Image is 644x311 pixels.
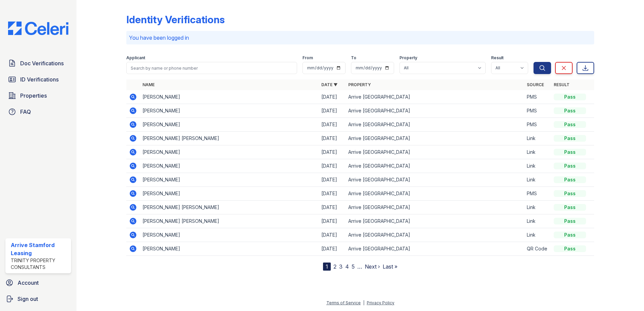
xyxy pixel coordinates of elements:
label: From [302,55,313,61]
td: PMS [524,187,551,201]
td: Arrive [GEOGRAPHIC_DATA] [346,228,524,242]
td: Link [524,173,551,187]
td: [DATE] [319,214,346,228]
div: Pass [554,121,586,128]
td: Arrive [GEOGRAPHIC_DATA] [346,214,524,228]
td: Arrive [GEOGRAPHIC_DATA] [346,104,524,118]
div: Pass [554,107,586,114]
td: [DATE] [319,118,346,132]
td: [PERSON_NAME] [PERSON_NAME] [140,201,319,214]
td: [DATE] [319,159,346,173]
a: Property [348,82,371,87]
td: Arrive [GEOGRAPHIC_DATA] [346,145,524,159]
label: To [351,55,356,61]
a: ID Verifications [5,73,71,86]
div: Pass [554,163,586,169]
span: Doc Verifications [20,59,64,67]
a: Date ▼ [321,82,337,87]
span: ID Verifications [20,75,59,83]
td: [PERSON_NAME] [140,173,319,187]
td: [PERSON_NAME] [140,90,319,104]
td: Arrive [GEOGRAPHIC_DATA] [346,118,524,132]
td: Arrive [GEOGRAPHIC_DATA] [346,132,524,145]
td: Link [524,214,551,228]
td: Arrive [GEOGRAPHIC_DATA] [346,90,524,104]
a: Source [527,82,544,87]
td: Link [524,145,551,159]
div: Trinity Property Consultants [11,257,68,271]
span: Sign out [18,295,38,303]
a: Last » [383,263,397,270]
div: Pass [554,135,586,142]
td: QR Code [524,242,551,256]
td: [PERSON_NAME] [PERSON_NAME] [140,214,319,228]
div: Pass [554,94,586,100]
a: 5 [352,263,355,270]
td: [DATE] [319,187,346,201]
td: [PERSON_NAME] [140,187,319,201]
a: Result [554,82,570,87]
label: Applicant [126,55,145,61]
td: Link [524,132,551,145]
a: Next › [365,263,380,270]
td: [PERSON_NAME] [140,118,319,132]
td: PMS [524,90,551,104]
div: Pass [554,176,586,183]
div: Pass [554,204,586,211]
td: Arrive [GEOGRAPHIC_DATA] [346,159,524,173]
td: [DATE] [319,132,346,145]
div: | [363,300,364,305]
a: Name [142,82,155,87]
td: [DATE] [319,201,346,214]
div: 1 [323,263,331,271]
p: You have been logged in [129,34,591,42]
td: [PERSON_NAME] [140,228,319,242]
div: Pass [554,232,586,238]
a: Terms of Service [326,300,361,305]
td: Link [524,201,551,214]
td: [DATE] [319,90,346,104]
input: Search by name or phone number [126,62,297,74]
div: Arrive Stamford Leasing [11,241,68,257]
div: Identity Verifications [126,13,225,26]
td: [DATE] [319,242,346,256]
td: [DATE] [319,228,346,242]
div: Pass [554,149,586,155]
td: Arrive [GEOGRAPHIC_DATA] [346,242,524,256]
span: Properties [20,92,47,100]
a: Properties [5,89,71,102]
td: [PERSON_NAME] [PERSON_NAME] [140,132,319,145]
td: PMS [524,104,551,118]
label: Result [491,55,504,61]
a: 3 [339,263,343,270]
span: … [357,263,362,271]
span: FAQ [20,108,31,116]
div: Pass [554,218,586,224]
img: CE_Logo_Blue-a8612792a0a2168367f1c8372b55b34899dd931a85d93a1a3d3e32e68fde9ad4.png [3,22,74,35]
td: [PERSON_NAME] [140,104,319,118]
td: [PERSON_NAME] [140,159,319,173]
a: Account [3,276,74,289]
a: 4 [345,263,349,270]
td: Arrive [GEOGRAPHIC_DATA] [346,201,524,214]
td: PMS [524,118,551,132]
td: [DATE] [319,145,346,159]
td: Link [524,159,551,173]
span: Account [18,279,39,287]
a: Doc Verifications [5,57,71,70]
td: Arrive [GEOGRAPHIC_DATA] [346,173,524,187]
td: [PERSON_NAME] [140,145,319,159]
a: Privacy Policy [367,300,394,305]
td: Link [524,228,551,242]
td: [DATE] [319,104,346,118]
a: 2 [333,263,336,270]
td: [DATE] [319,173,346,187]
div: Pass [554,190,586,197]
td: Arrive [GEOGRAPHIC_DATA] [346,187,524,201]
a: FAQ [5,105,71,118]
a: Sign out [3,292,74,306]
label: Property [399,55,417,61]
div: Pass [554,245,586,252]
td: [PERSON_NAME] [140,242,319,256]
